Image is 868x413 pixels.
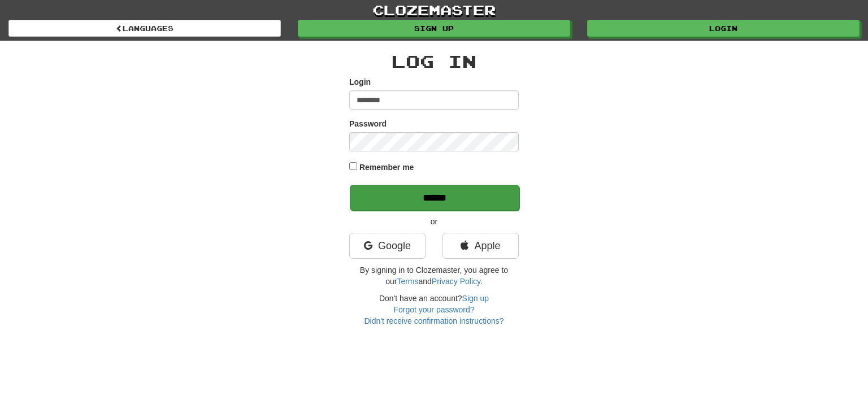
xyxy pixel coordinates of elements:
[364,316,504,325] a: Didn't receive confirmation instructions?
[442,233,519,259] a: Apple
[349,52,519,71] h2: Log In
[349,293,519,327] div: Don't have an account?
[349,216,519,227] p: or
[298,20,570,37] a: Sign up
[349,76,371,88] label: Login
[359,162,414,173] label: Remember me
[349,264,519,287] p: By signing in to Clozemaster, you agree to our and .
[349,233,426,259] a: Google
[349,118,387,129] label: Password
[432,277,480,286] a: Privacy Policy
[8,20,281,37] a: Languages
[393,305,474,314] a: Forgot your password?
[397,277,418,286] a: Terms
[462,294,489,303] a: Sign up
[587,20,860,37] a: Login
